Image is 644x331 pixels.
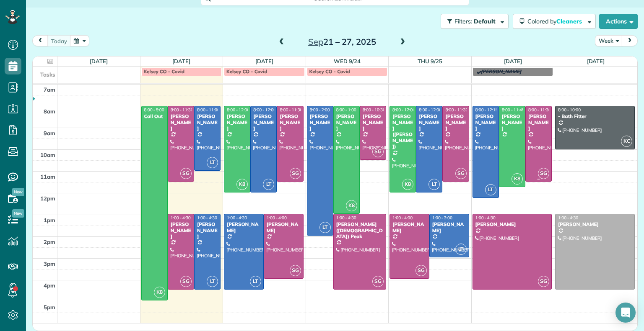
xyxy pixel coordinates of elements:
span: SG [180,276,192,287]
span: 1:00 - 4:30 [336,215,356,221]
div: [PERSON_NAME] [253,113,274,131]
span: 11am [40,173,55,180]
span: 1:00 - 4:30 [197,215,217,221]
div: Call Out [144,113,165,119]
span: Colored by [527,18,585,25]
span: SG [180,168,192,179]
span: 9am [44,130,55,136]
span: LT [250,276,261,287]
span: 1:00 - 4:30 [558,215,578,221]
span: 8:00 - 12:15 [475,107,498,113]
div: [PERSON_NAME] [170,221,192,239]
span: 1:00 - 4:30 [475,215,496,221]
div: [PERSON_NAME] [170,113,192,131]
div: [PERSON_NAME] [226,221,261,233]
span: 8am [44,108,55,115]
span: 8:00 - 10:30 [363,107,385,113]
span: SG [415,265,427,276]
span: K8 [346,200,357,211]
div: [PERSON_NAME] [266,221,301,233]
div: [PERSON_NAME] [197,221,218,239]
span: K8 [154,287,165,298]
span: Kelsey CO - Covid [309,68,351,74]
span: 8:00 - 10:00 [558,107,581,113]
span: LT [428,179,440,190]
span: 12pm [40,195,55,202]
button: Actions [599,14,638,29]
div: [PERSON_NAME] [558,221,632,227]
div: Open Intercom Messenger [615,303,636,323]
span: New [12,188,24,196]
span: 1:00 - 4:00 [392,215,413,221]
button: Filters: Default [441,14,509,29]
span: 5pm [44,304,55,310]
span: SG [538,276,549,287]
div: [PERSON_NAME] [392,221,427,233]
div: [PERSON_NAME] ([PERSON_NAME]) [392,113,413,149]
a: Filters: Default [436,14,509,29]
div: [PERSON_NAME] [432,221,467,233]
a: [DATE] [587,58,605,64]
span: LT [207,157,218,168]
span: 8:00 - 12:00 [392,107,415,113]
div: [PERSON_NAME] [501,113,523,131]
span: 1:00 - 4:30 [227,215,247,221]
div: [PERSON_NAME] [279,113,301,131]
span: SG [372,146,384,157]
span: 1:00 - 3:00 [432,215,452,221]
span: Sep [308,36,323,47]
div: [PERSON_NAME] [226,113,248,131]
span: SG [290,265,301,276]
span: 8:00 - 11:30 [171,107,193,113]
span: 1pm [44,217,55,223]
span: LT [485,184,496,195]
div: [PERSON_NAME] [475,221,550,227]
span: Filters: [454,18,472,25]
span: New [12,209,24,218]
div: [PERSON_NAME] [362,113,384,131]
span: 8:00 - 1:00 [336,107,356,113]
span: 7am [44,86,55,93]
span: SG [290,168,301,179]
button: today [47,35,71,46]
span: LT [319,222,331,233]
button: next [622,35,638,46]
a: [DATE] [504,58,522,64]
span: SG [538,168,549,179]
div: [PERSON_NAME] [418,113,440,131]
span: Default [474,18,496,25]
div: [PERSON_NAME] [309,113,331,131]
span: [PERSON_NAME] [481,68,522,74]
span: 10am [40,151,55,158]
span: 8:00 - 12:00 [253,107,276,113]
a: Wed 9/24 [334,58,361,64]
span: Cleaners [556,18,583,25]
span: 4pm [44,282,55,289]
span: K8 [236,179,248,190]
div: [PERSON_NAME] ([DEMOGRAPHIC_DATA]) Peak [336,221,384,239]
a: [DATE] [90,58,108,64]
h2: 21 – 27, 2025 [290,37,395,46]
span: SG [455,168,467,179]
span: 8:00 - 11:45 [502,107,525,113]
span: SG [372,276,384,287]
span: 8:00 - 11:30 [280,107,302,113]
span: 8:00 - 12:00 [419,107,441,113]
span: KC [621,136,632,147]
span: 8:00 - 11:30 [445,107,468,113]
span: 2pm [44,239,55,245]
span: K8 [512,173,523,185]
div: [PERSON_NAME] [197,113,218,131]
button: Colored byCleaners [513,14,596,29]
span: LT [455,244,467,255]
span: 1:00 - 4:00 [267,215,287,221]
span: 8:00 - 12:00 [227,107,249,113]
div: - Bath Fitter [558,113,632,119]
span: K8 [402,179,413,190]
span: 8:00 - 11:00 [197,107,220,113]
div: [PERSON_NAME] [336,113,357,131]
span: Kelsey CO - Covid [144,68,185,74]
span: LT [207,276,218,287]
div: [PERSON_NAME] [475,113,496,131]
a: [DATE] [255,58,273,64]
